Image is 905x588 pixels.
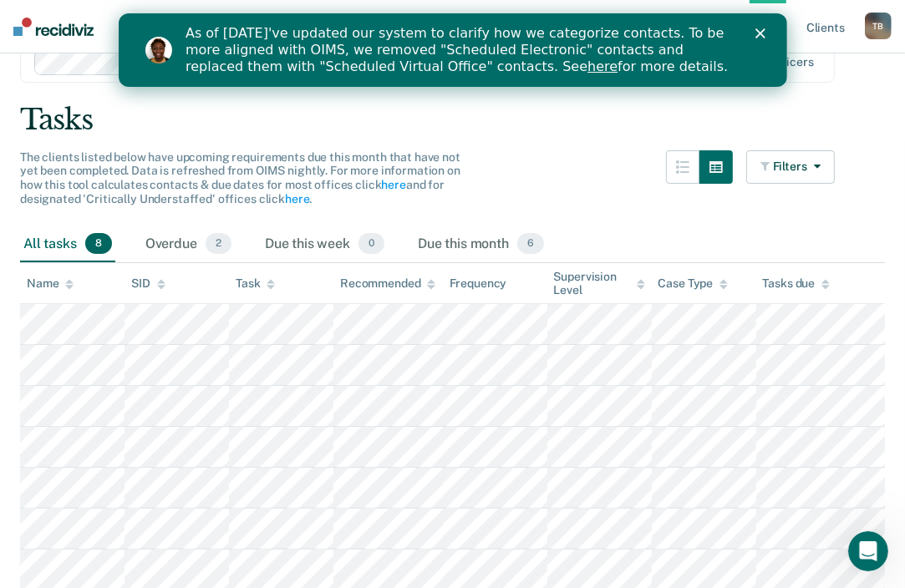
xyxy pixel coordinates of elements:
[119,13,787,87] iframe: Intercom live chat banner
[469,45,499,61] a: here
[20,103,885,137] div: Tasks
[20,150,460,205] span: The clients listed below have upcoming requirements due this month that have not yet been complet...
[27,276,74,291] div: Name
[358,233,384,255] span: 0
[285,192,309,205] a: here
[131,276,165,291] div: SID
[142,226,235,263] div: Overdue2
[865,13,892,39] button: TB
[262,226,388,263] div: Due this week0
[865,13,892,39] div: T B
[658,276,729,291] div: Case Type
[381,178,405,191] a: here
[414,226,547,263] div: Due this month6
[206,233,231,255] span: 2
[85,233,112,255] span: 8
[737,55,814,69] div: Clear officers
[236,276,275,291] div: Task
[554,270,645,298] div: Supervision Level
[637,15,653,25] div: Close
[13,18,94,36] img: Recidiviz
[20,226,115,263] div: All tasks8
[517,233,544,255] span: 6
[746,150,835,184] button: Filters
[340,276,435,291] div: Recommended
[848,531,888,571] iframe: Intercom live chat
[450,276,507,291] div: Frequency
[763,276,831,291] div: Tasks due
